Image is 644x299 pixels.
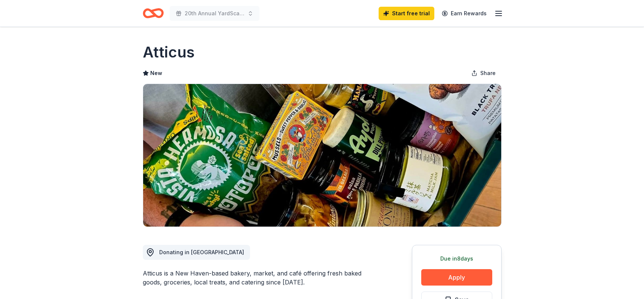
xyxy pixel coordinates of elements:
div: Atticus is a New Haven-based bakery, market, and café offering fresh baked goods, groceries, loca... [143,269,376,287]
button: Apply [421,269,492,286]
h1: Atticus [143,42,195,63]
span: Donating in [GEOGRAPHIC_DATA] [159,249,244,255]
a: Home [143,4,164,22]
span: New [150,69,162,78]
span: Share [480,69,496,78]
a: Start free trial [379,7,434,20]
button: Share [465,66,502,81]
a: Earn Rewards [437,7,491,20]
button: 20th Annual YardScapes Quad-Am Golf Classic [170,6,259,21]
img: Image for Atticus [143,84,501,227]
div: Due in 8 days [421,254,492,263]
span: 20th Annual YardScapes Quad-Am Golf Classic [185,9,244,18]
